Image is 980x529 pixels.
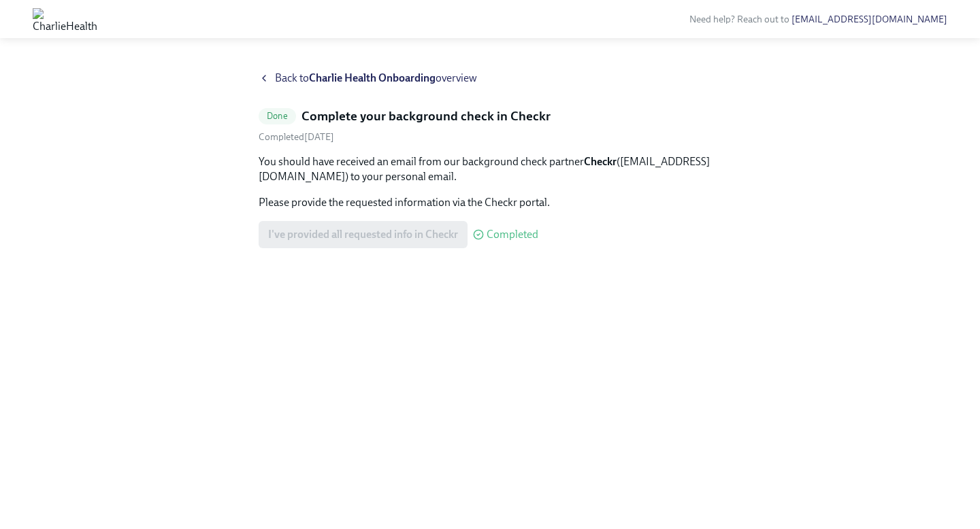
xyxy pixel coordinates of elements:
[791,14,947,25] a: [EMAIL_ADDRESS][DOMAIN_NAME]
[259,111,296,121] span: Done
[301,107,551,125] h5: Complete your background check in Checkr
[33,8,97,30] img: CharlieHealth
[309,71,436,84] strong: Charlie Health Onboarding
[259,71,721,86] a: Back toCharlie Health Onboardingoverview
[689,14,947,25] span: Need help? Reach out to
[259,154,721,184] p: You should have received an email from our background check partner ([EMAIL_ADDRESS][DOMAIN_NAME]...
[275,71,477,86] span: Back to overview
[259,131,334,143] span: Monday, September 15th 2025, 9:37 pm
[487,229,538,240] span: Completed
[259,195,721,210] p: Please provide the requested information via the Checkr portal.
[584,155,617,168] strong: Checkr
